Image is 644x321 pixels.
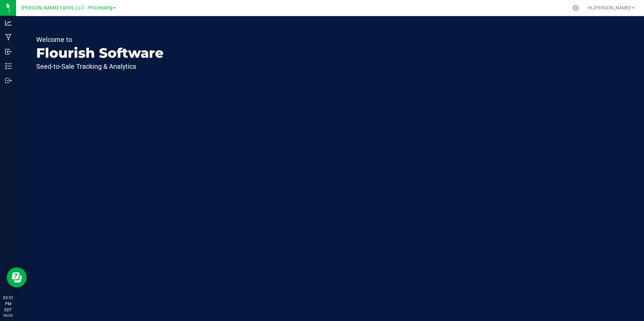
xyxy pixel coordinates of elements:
inline-svg: Manufacturing [5,34,12,41]
inline-svg: Analytics [5,19,12,26]
inline-svg: Outbound [5,77,12,84]
inline-svg: Inbound [5,48,12,55]
span: [PERSON_NAME] Farms, LLC - Processing [21,5,112,11]
p: 03:31 PM EDT [3,295,13,313]
iframe: Resource center [7,267,27,287]
div: Manage settings [572,5,580,11]
p: Flourish Software [36,46,164,60]
p: Welcome to [36,36,164,43]
inline-svg: Inventory [5,63,12,69]
p: 09/25 [3,313,13,318]
p: Seed-to-Sale Tracking & Analytics [36,63,164,70]
span: Hi, [PERSON_NAME]! [588,5,631,10]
